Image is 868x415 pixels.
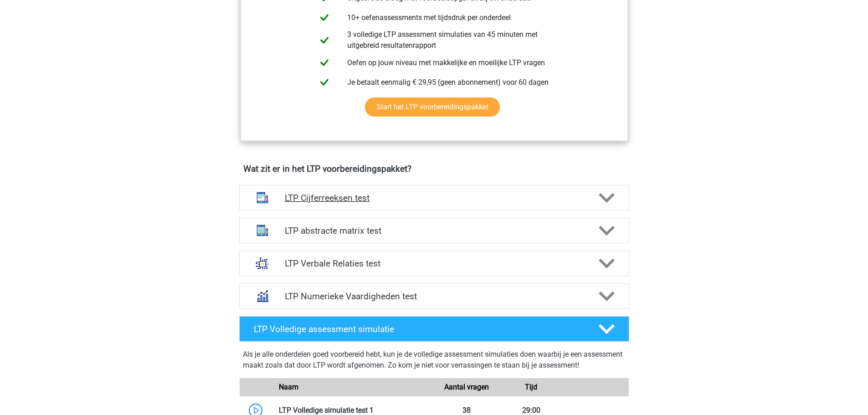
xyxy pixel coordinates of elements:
img: abstracte matrices [251,219,274,242]
img: analogieen [251,251,274,275]
a: analogieen LTP Verbale Relaties test [236,251,633,276]
a: Start het LTP voorbereidingspakket [365,97,500,117]
a: abstracte matrices LTP abstracte matrix test [236,218,633,243]
h4: Wat zit er in het LTP voorbereidingspakket? [243,164,625,174]
div: Naam [272,382,434,393]
img: numeriek redeneren [251,284,274,308]
a: LTP Volledige assessment simulatie [236,316,633,342]
h4: LTP Numerieke Vaardigheden test [285,291,583,302]
h4: LTP Volledige assessment simulatie [254,324,584,334]
div: Aantal vragen [434,382,498,393]
h4: LTP Cijferreeksen test [285,193,583,203]
a: cijferreeksen LTP Cijferreeksen test [236,185,633,210]
h4: LTP Verbale Relaties test [285,258,583,269]
img: cijferreeksen [251,186,274,210]
a: numeriek redeneren LTP Numerieke Vaardigheden test [236,283,633,309]
div: Tijd [499,382,564,393]
div: Als je alle onderdelen goed voorbereid hebt, kun je de volledige assessment simulaties doen waarb... [243,349,626,374]
h4: LTP abstracte matrix test [285,225,583,236]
